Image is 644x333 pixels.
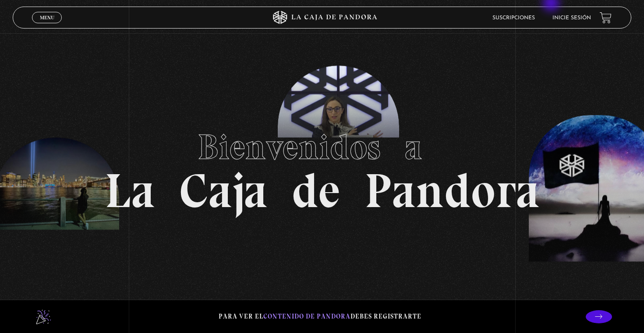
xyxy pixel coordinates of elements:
[600,12,612,24] a: View your shopping cart
[552,15,591,21] a: Inicie sesión
[492,15,535,21] a: Suscripciones
[105,118,540,215] h1: La Caja de Pandora
[37,22,57,29] span: Cerrar
[219,311,421,322] p: Para ver el debes registrarte
[263,312,350,320] span: contenido de Pandora
[198,126,446,168] span: Bienvenidos a
[40,15,54,20] span: Menu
